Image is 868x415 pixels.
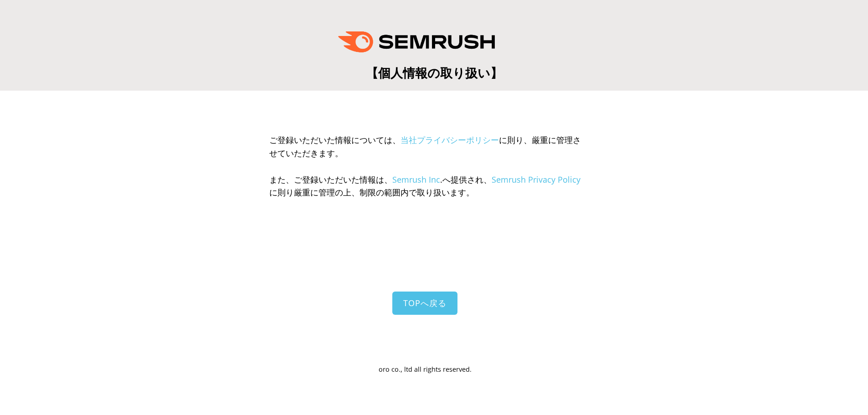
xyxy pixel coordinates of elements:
a: Semrush Inc [392,174,440,185]
span: TOPへ戻る [403,297,447,308]
span: また、ご登録いただいた情報は、 .へ提供され、 に則り厳重に管理の上、制限の範囲内で取り扱います。 [269,174,580,198]
span: ご登録いただいた情報については、 に則り、厳重に管理させていただきます。 [269,134,581,159]
span: oro co., ltd all rights reserved. [379,365,472,374]
span: 【個人情報の取り扱い】 [366,64,503,81]
a: 当社プライバシーポリシー [401,134,499,145]
a: Semrush Privacy Policy [492,174,580,185]
a: TOPへ戻る [392,292,457,315]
